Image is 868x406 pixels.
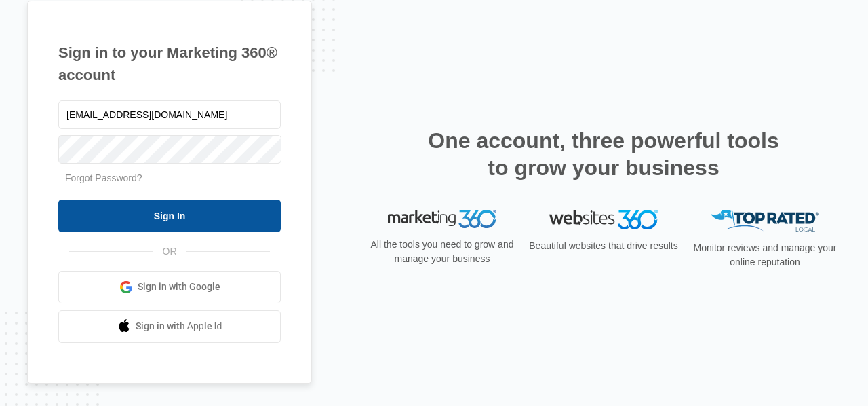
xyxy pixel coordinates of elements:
span: OR [153,244,186,259]
input: Email [58,100,281,129]
a: Forgot Password? [65,172,142,183]
h2: One account, three powerful tools to grow your business [424,127,783,181]
span: Sign in with Google [138,280,220,294]
span: Sign in with Apple Id [136,319,222,333]
a: Sign in with Google [58,271,281,303]
h1: Sign in to your Marketing 360® account [58,41,281,86]
img: Top Rated Local [711,210,819,232]
p: Beautiful websites that drive results [528,239,679,253]
img: Websites 360 [549,210,658,229]
a: Sign in with Apple Id [58,310,281,343]
img: Marketing 360 [388,210,496,229]
p: All the tools you need to grow and manage your business [366,238,518,266]
input: Sign In [58,200,281,232]
p: Monitor reviews and manage your online reputation [689,241,841,270]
